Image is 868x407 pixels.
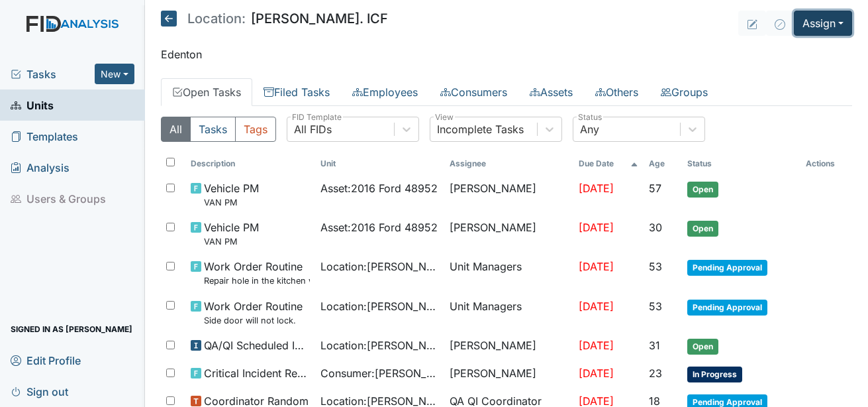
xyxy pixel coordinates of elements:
span: Consumer : [PERSON_NAME] [320,365,439,381]
td: [PERSON_NAME] [444,360,573,388]
span: 30 [649,221,662,234]
span: [DATE] [579,367,614,380]
th: Toggle SortBy [573,152,643,175]
span: Location : [PERSON_NAME]. ICF [320,298,439,314]
a: Assets [518,78,584,106]
small: Repair hole in the kitchen wall. [204,274,309,287]
span: Asset : 2016 Ford 48952 [320,219,438,235]
span: Pending Approval [687,260,767,276]
span: 57 [649,182,661,195]
span: Work Order Routine Side door will not lock. [204,298,303,327]
td: Unit Managers [444,253,573,292]
span: Vehicle PM VAN PM [204,180,259,209]
span: Units [11,95,54,115]
div: All FIDs [294,121,332,137]
th: Assignee [444,152,573,175]
span: Location: [187,12,246,25]
button: Assign [794,11,852,36]
span: [DATE] [579,300,614,313]
small: VAN PM [204,235,259,248]
span: Templates [11,126,78,146]
th: Toggle SortBy [315,152,444,175]
span: Edit Profile [11,350,81,371]
button: Tags [235,117,276,142]
span: Open [687,182,718,198]
span: [DATE] [579,221,614,234]
span: Location : [PERSON_NAME]. ICF [320,337,439,353]
span: In Progress [687,367,742,382]
span: Sign out [11,381,68,402]
div: Incomplete Tasks [437,121,524,137]
button: All [161,117,191,142]
h5: [PERSON_NAME]. ICF [161,11,388,27]
span: Pending Approval [687,300,767,316]
a: Consumers [429,78,518,106]
a: Others [584,78,650,106]
span: Open [687,221,718,237]
th: Actions [800,152,852,175]
span: QA/QI Scheduled Inspection [204,337,309,353]
span: Open [687,339,718,355]
span: Vehicle PM VAN PM [204,219,259,248]
th: Toggle SortBy [185,152,314,175]
input: Toggle All Rows Selected [166,158,175,166]
th: Toggle SortBy [682,152,800,175]
span: [DATE] [579,182,614,195]
a: Employees [341,78,429,106]
span: Location : [PERSON_NAME]. ICF [320,259,439,274]
th: Toggle SortBy [644,152,683,175]
td: [PERSON_NAME] [444,175,573,214]
div: Type filter [161,117,276,142]
a: Tasks [11,66,95,82]
button: New [95,64,134,84]
span: Critical Incident Report [204,365,309,381]
span: Signed in as [PERSON_NAME] [11,319,132,339]
small: Side door will not lock. [204,314,303,327]
span: Asset : 2016 Ford 48952 [320,180,438,196]
span: 31 [649,339,660,352]
p: Edenton [161,46,853,62]
span: 53 [649,260,662,273]
span: Work Order Routine Repair hole in the kitchen wall. [204,259,309,287]
span: 23 [649,367,662,380]
td: [PERSON_NAME] [444,214,573,253]
td: Unit Managers [444,293,573,332]
a: Filed Tasks [252,78,341,106]
span: [DATE] [579,260,614,273]
a: Open Tasks [161,78,252,106]
div: Any [580,121,599,137]
span: [DATE] [579,339,614,352]
small: VAN PM [204,196,259,209]
td: [PERSON_NAME] [444,332,573,360]
span: Analysis [11,157,70,178]
span: 53 [649,300,662,313]
a: Groups [650,78,719,106]
button: Tasks [190,117,236,142]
